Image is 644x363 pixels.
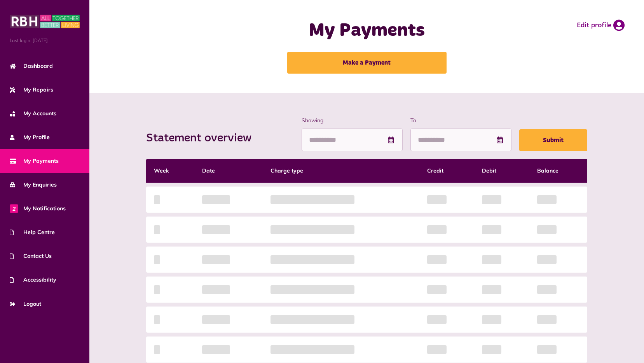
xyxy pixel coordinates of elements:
span: My Profile [10,133,50,141]
span: My Accounts [10,109,56,118]
span: My Payments [10,157,59,165]
span: 2 [10,204,18,213]
img: MyRBH [10,14,80,29]
span: Contact Us [10,252,52,260]
span: Accessibility [10,276,56,284]
span: Logout [10,300,41,308]
span: My Repairs [10,86,53,94]
h1: My Payments [236,19,498,42]
span: My Notifications [10,204,66,213]
span: Dashboard [10,62,53,70]
a: Make a Payment [287,52,447,74]
span: Help Centre [10,228,55,236]
span: Last login: [DATE] [10,37,80,44]
span: My Enquiries [10,181,57,189]
a: Edit profile [577,19,625,31]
